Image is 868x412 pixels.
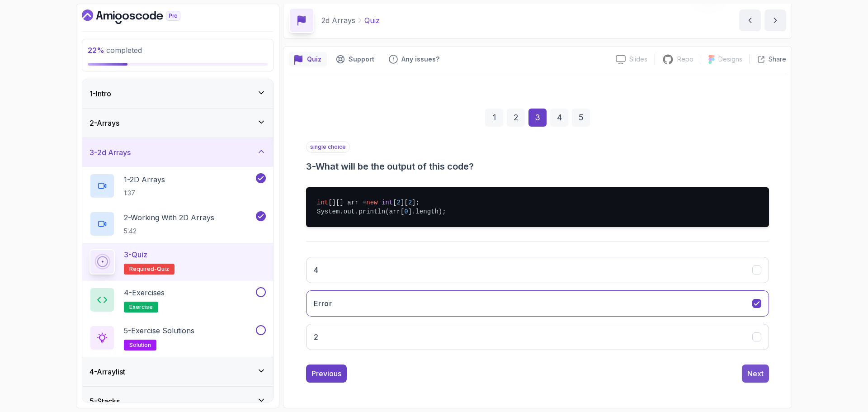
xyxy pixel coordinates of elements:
[306,365,347,383] button: Previous
[124,174,165,185] p: 1 - 2D Arrays
[90,173,266,199] button: 1-2D Arrays1:37
[764,9,786,31] button: next content
[572,109,590,127] div: 5
[157,265,169,273] span: quiz
[124,212,214,223] p: 2 - Working With 2D Arrays
[550,109,568,127] div: 4
[401,55,439,64] p: Any issues?
[750,55,786,64] button: Share
[307,55,321,64] p: Quiz
[82,138,273,167] button: 3-2d Arrays
[82,357,273,386] button: 4-Arraylist
[404,208,408,215] span: 0
[306,187,769,227] pre: [][] arr = [ ][ ]; System.out.println(arr[ ].length);
[677,55,693,64] p: Repo
[330,52,380,66] button: Support button
[124,227,214,236] p: 5:42
[306,257,769,283] button: 4
[124,189,165,198] p: 1:37
[124,249,147,260] p: 3 - Quiz
[742,365,769,383] button: Next
[129,265,157,273] span: Required-
[90,366,125,377] h3: 4 - Arraylist
[82,109,273,137] button: 2-Arrays
[396,199,400,206] span: 2
[306,160,769,173] h3: 3 - What will be the output of this code?
[747,368,764,379] div: Next
[306,290,769,317] button: Error
[507,109,525,127] div: 2
[82,9,201,24] a: Dashboard
[90,211,266,237] button: 2-Working With 2D Arrays5:42
[124,325,194,336] p: 5 - Exercise Solutions
[317,199,328,206] span: int
[366,199,377,206] span: new
[321,15,355,26] p: 2d Arrays
[718,55,742,64] p: Designs
[88,46,142,55] span: completed
[364,15,380,26] p: Quiz
[485,109,503,127] div: 1
[90,325,266,350] button: 5-Exercise Solutionssolution
[739,9,761,31] button: previous content
[314,265,318,275] h3: 4
[90,147,131,158] h3: 3 - 2d Arrays
[769,55,786,64] p: Share
[90,287,266,313] button: 4-Exercisesexercise
[382,199,393,206] span: int
[383,52,445,66] button: Feedback button
[90,249,266,275] button: 3-QuizRequired-quiz
[349,55,374,64] p: Support
[129,341,151,349] span: solution
[314,298,332,309] h3: Error
[314,331,318,342] h3: 2
[289,52,327,66] button: quiz button
[306,141,350,153] p: single choice
[629,55,647,64] p: Slides
[124,287,165,298] p: 4 - Exercises
[82,79,273,108] button: 1-Intro
[129,303,153,311] span: exercise
[90,118,119,128] h3: 2 - Arrays
[408,199,412,206] span: 2
[88,46,104,55] span: 22 %
[90,88,111,99] h3: 1 - Intro
[311,368,341,379] div: Previous
[528,109,547,127] div: 3
[306,324,769,350] button: 2
[90,396,120,407] h3: 5 - Stacks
